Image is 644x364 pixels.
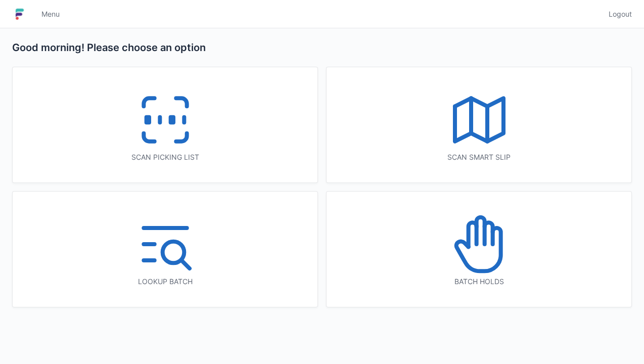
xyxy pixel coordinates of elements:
[12,6,27,22] img: logo-small.jpg
[326,67,632,183] a: Scan smart slip
[33,277,297,287] div: Lookup batch
[347,152,611,162] div: Scan smart slip
[35,5,66,23] a: Menu
[326,191,632,307] a: Batch holds
[12,40,632,55] h2: Good morning! Please choose an option
[609,9,632,19] span: Logout
[41,9,60,19] span: Menu
[603,5,632,23] a: Logout
[33,152,297,162] div: Scan picking list
[347,277,611,287] div: Batch holds
[12,67,318,183] a: Scan picking list
[12,191,318,307] a: Lookup batch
